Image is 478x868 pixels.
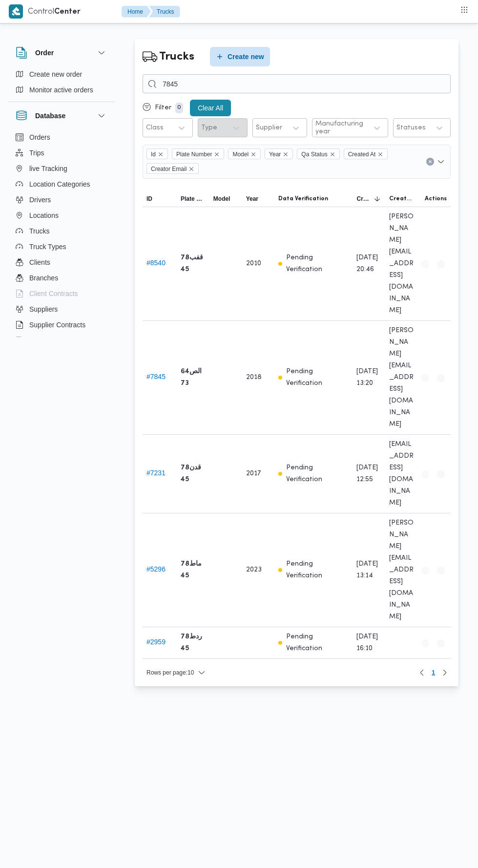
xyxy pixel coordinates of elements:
[35,110,65,122] h3: Database
[214,151,220,157] button: Remove Plate Number from selection in this group
[210,47,270,66] button: Create new
[356,366,381,389] span: [DATE] 13:20
[181,462,206,486] b: قدن7845
[143,191,177,207] button: ID
[265,148,293,159] span: Year
[246,258,261,270] span: 2010
[356,558,381,582] span: [DATE] 13:14
[188,166,194,172] button: Remove Creator Email from selection in this group
[12,208,111,223] button: Locations
[389,517,414,623] span: [PERSON_NAME][EMAIL_ADDRESS][DOMAIN_NAME]
[437,158,445,166] button: Open list of options
[16,47,107,59] button: Order
[12,254,111,270] button: Clients
[29,194,51,206] span: Drivers
[12,192,111,208] button: Drivers
[432,667,435,678] span: 1
[250,151,256,157] button: Remove Model from selection in this group
[12,129,111,145] button: Orders
[330,151,335,157] button: Remove Qa Status from selection in this group
[315,120,363,136] div: Manufacturing year
[356,195,372,203] span: Created At; Sorted in descending order
[190,100,231,116] button: Clear All
[439,667,451,678] button: Next page
[286,252,349,275] p: Pending Verification
[143,74,451,93] input: Search...
[29,319,85,331] span: Supplier Contracts
[278,195,328,203] span: Data Verification
[29,210,59,221] span: Locations
[29,225,49,237] span: Trucks
[146,259,166,267] button: #8540
[181,366,206,389] b: الص6473
[29,256,50,268] span: Clients
[151,164,187,174] span: Creator Email
[146,565,166,573] button: #5296
[425,195,447,203] span: Actions
[389,325,414,430] span: [PERSON_NAME][EMAIL_ADDRESS][DOMAIN_NAME]
[12,176,111,192] button: Location Categories
[29,241,66,253] span: Truck Types
[12,301,111,317] button: Suppliers
[286,366,349,389] p: Pending Verification
[12,161,111,176] button: live Tracking
[228,51,264,63] span: Create new
[151,149,156,160] span: Id
[256,124,282,132] div: Supplier
[29,131,50,143] span: Orders
[389,211,414,317] span: [PERSON_NAME][EMAIL_ADDRESS][DOMAIN_NAME]
[416,667,428,678] button: Previous page
[12,239,111,254] button: Truck Types
[29,84,93,96] span: Monitor active orders
[232,149,249,160] span: Model
[177,191,209,207] button: Plate Number
[344,148,388,159] span: Created At
[146,638,166,646] button: #2959
[12,223,111,239] button: Trucks
[348,149,376,160] span: Created At
[396,124,426,132] div: Statuses
[29,178,90,190] span: Location Categories
[181,558,206,582] b: ماط7845
[54,8,81,16] b: Center
[146,124,164,132] div: Class
[29,163,67,174] span: live Tracking
[9,4,23,19] img: X8yXhbKr1z7QwAAAABJRU5ErkJggg==
[8,66,115,102] div: Order
[146,195,152,203] span: ID
[12,270,111,286] button: Branches
[269,149,281,160] span: Year
[181,195,206,203] span: Plate Number
[286,558,349,582] p: Pending Verification
[143,667,209,678] button: Rows per page:10
[389,195,414,203] span: Creator email
[283,151,289,157] button: Remove Year from selection in this group
[12,317,111,333] button: Supplier Contracts
[29,68,82,80] span: Create new order
[246,564,262,576] span: 2023
[374,195,381,203] svg: Sorted in descending order
[181,252,206,275] b: قفب7845
[389,439,414,509] span: [EMAIL_ADDRESS][DOMAIN_NAME]
[426,158,434,166] button: Clear input
[246,468,261,480] span: 2017
[149,6,180,18] button: Trucks
[12,333,111,348] button: Devices
[12,145,111,161] button: Trips
[377,151,383,157] button: Remove Created At from selection in this group
[146,373,166,381] button: #7845
[286,462,349,486] p: Pending Verification
[146,667,194,678] span: Rows per page : 10
[159,48,194,65] h2: Trucks
[122,6,151,18] button: Home
[146,148,168,159] span: Id
[29,335,54,346] span: Devices
[35,47,54,59] h3: Order
[29,272,58,284] span: Branches
[176,149,212,160] span: Plate Number
[213,195,230,203] span: Model
[155,104,171,112] p: Filter
[29,288,78,299] span: Client Contracts
[428,667,439,678] button: Page 1 of 1
[16,110,107,122] button: Database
